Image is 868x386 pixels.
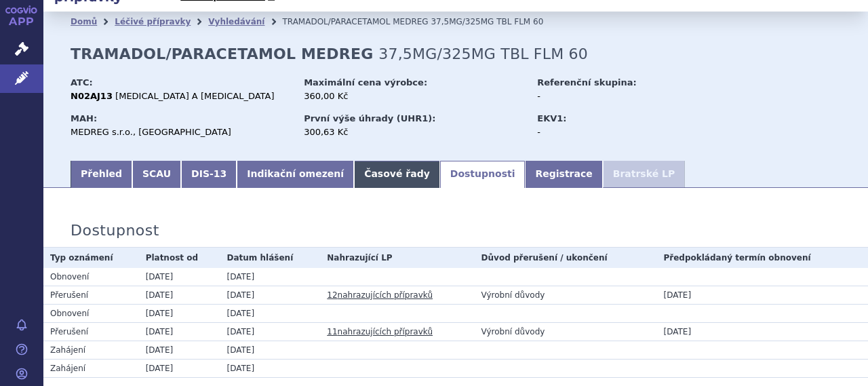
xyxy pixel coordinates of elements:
[304,126,524,138] div: 300,63 Kč
[525,161,602,188] a: Registrace
[327,290,337,300] span: 12
[139,248,220,268] th: Platnost od
[71,45,373,62] strong: TRAMADOL/PARACETAMOL MEDREG
[537,90,690,102] div: -
[220,359,321,377] td: [DATE]
[327,290,433,300] a: 12nahrazujících přípravků
[139,304,220,322] td: [DATE]
[304,77,427,88] strong: Maximální cena výrobce:
[43,304,139,322] td: Obnovení
[43,248,139,268] th: Typ oznámení
[320,248,474,268] th: Nahrazující LP
[656,248,868,268] th: Předpokládaný termín obnovení
[132,161,181,188] a: SCAU
[115,91,274,101] span: [MEDICAL_DATA] A [MEDICAL_DATA]
[378,45,588,62] span: 37,5MG/325MG TBL FLM 60
[220,341,321,359] td: [DATE]
[304,113,435,123] strong: První výše úhrady (UHR1):
[475,248,657,268] th: Důvod přerušení / ukončení
[71,161,132,188] a: Přehled
[282,17,428,26] span: TRAMADOL/PARACETAMOL MEDREG
[71,222,159,239] h3: Dostupnost
[304,90,524,102] div: 360,00 Kč
[475,322,657,341] td: Výrobní důvody
[327,327,337,336] span: 11
[220,248,321,268] th: Datum hlášení
[43,268,139,286] td: Obnovení
[71,126,291,138] div: MEDREG s.r.o., [GEOGRAPHIC_DATA]
[208,17,264,26] a: Vyhledávání
[139,322,220,341] td: [DATE]
[440,161,526,188] a: Dostupnosti
[71,91,113,101] strong: N02AJ13
[139,286,220,304] td: [DATE]
[220,304,321,322] td: [DATE]
[656,286,868,304] td: [DATE]
[220,286,321,304] td: [DATE]
[71,77,93,88] strong: ATC:
[656,322,868,341] td: [DATE]
[431,17,543,26] span: 37,5MG/325MG TBL FLM 60
[43,322,139,341] td: Přerušení
[220,268,321,286] td: [DATE]
[537,113,566,123] strong: EKV1:
[115,17,191,26] a: Léčivé přípravky
[139,341,220,359] td: [DATE]
[181,161,237,188] a: DIS-13
[139,268,220,286] td: [DATE]
[475,286,657,304] td: Výrobní důvody
[537,77,636,88] strong: Referenční skupina:
[537,126,690,138] div: -
[354,161,440,188] a: Časové řady
[139,359,220,377] td: [DATE]
[43,341,139,359] td: Zahájení
[71,113,97,123] strong: MAH:
[237,161,354,188] a: Indikační omezení
[43,359,139,377] td: Zahájení
[43,286,139,304] td: Přerušení
[327,327,433,336] a: 11nahrazujících přípravků
[71,17,97,26] a: Domů
[220,322,321,341] td: [DATE]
